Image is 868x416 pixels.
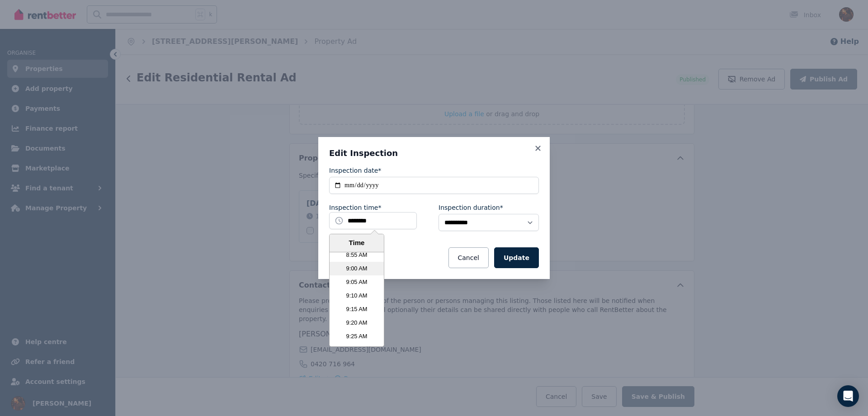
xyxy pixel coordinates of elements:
[330,262,384,275] li: 9:00 AM
[330,316,384,330] li: 9:20 AM
[332,238,382,248] div: Time
[329,203,381,212] label: Inspection time*
[439,203,503,212] label: Inspection duration*
[330,275,384,289] li: 9:05 AM
[330,330,384,343] li: 9:25 AM
[330,343,384,357] li: 9:30 AM
[837,385,859,407] div: Open Intercom Messenger
[329,148,539,159] h3: Edit Inspection
[448,247,489,268] button: Cancel
[330,252,384,347] ul: Time
[330,289,384,303] li: 9:10 AM
[330,303,384,316] li: 9:15 AM
[494,247,539,268] button: Update
[330,248,384,262] li: 8:55 AM
[329,166,381,175] label: Inspection date*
